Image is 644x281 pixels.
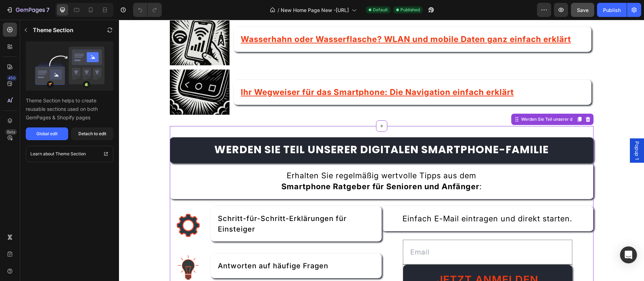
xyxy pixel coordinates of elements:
div: 450 [7,75,17,81]
a: Ihr Wegweiser für das Smartphone: Die Navigation einfach erklärt [122,68,395,77]
span: Antworten auf häufige Fragen [99,242,209,250]
div: Jetzt anmelden [318,252,419,268]
iframe: Design area [119,20,644,281]
span: Save [577,7,589,13]
p: Theme Section [55,150,86,157]
a: Wasserhahn oder Wasserflasche? WLAN und mobile Daten ganz einfach erklärt [122,16,452,24]
span: Default [373,7,388,13]
p: 7 [46,6,49,14]
div: Open Intercom Messenger [620,246,637,263]
span: New Home Page New -[URL] [281,6,349,14]
span: Einfach E-Mail eintragen und direkt starten. [284,194,453,203]
button: Save [571,3,594,17]
p: Learn about [30,150,54,157]
div: Beta [5,129,17,135]
img: Navigation am Smartphone einfach erklärt - Tipps für Senioren [51,50,111,95]
span: Popup 1 [514,121,521,140]
p: Theme Section [33,26,73,34]
button: 7 [3,3,53,17]
strong: Smartphone Ratgeber für Senioren und Anfänger [162,162,360,171]
img: FAQ Icon – Smartphone Ratgeber für Senioren mit Tipps [51,229,88,267]
span: Schritt-für-Schritt-Erklärungen für Einsteiger [99,195,228,214]
strong: Werden Sie Teil unserer digitalen Smartphone-Familie [95,122,430,137]
div: Global edit [36,131,58,137]
u: Ihr Wegweiser für das Smartphone: Die Navigation einfach erklärt [122,67,395,77]
img: Schritt-für-Schritt Icon - Smartphone Ratgeber für Senioren [51,187,88,224]
button: Global edit [26,127,68,140]
button: Jetzt anmelden [284,245,453,275]
div: Detach to edit [78,131,106,137]
div: Undo/Redo [133,3,162,17]
button: Detach to edit [71,127,113,140]
span: : [162,162,363,171]
span: Published [400,7,420,13]
input: Email [284,220,453,245]
img: WLAN und mobile Daten einfach erklärt - Ratgeber für Senioren [51,1,111,46]
span: / [278,6,279,14]
u: Wasserhahn oder Wasserflasche? WLAN und mobile Daten ganz einfach erklärt [122,14,452,24]
div: Publish [603,6,621,14]
span: Erhalten Sie regelmäßig wertvolle Tipps aus dem [168,151,357,160]
div: Werden Sie Teil unserer d [401,96,455,103]
p: Theme Section helps to create reusable sections used on both GemPages & Shopify pages [26,96,113,122]
button: Publish [597,3,627,17]
a: Learn about Theme Section [26,146,113,162]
